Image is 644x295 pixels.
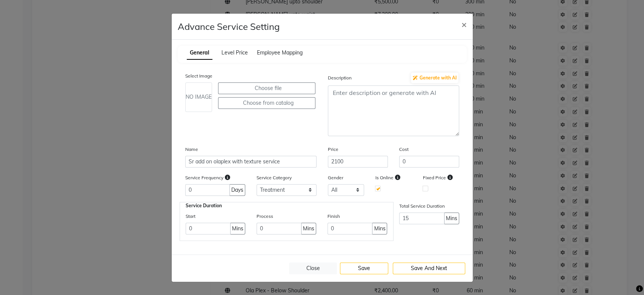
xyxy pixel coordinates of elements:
[399,203,445,210] label: Total Service Duration
[232,225,243,233] span: Mins
[218,82,315,94] label: Choose file
[218,97,315,109] button: Choose from catalog
[186,213,195,220] label: Start
[303,225,314,233] span: Mins
[186,93,212,101] span: NO IMAGE
[340,262,388,274] button: Save
[231,186,243,194] span: Days
[393,262,465,274] button: Save And Next
[375,174,393,181] label: Is Online
[327,213,340,220] label: Finish
[328,146,338,153] label: Price
[221,49,248,56] span: Level Price
[413,75,456,81] span: Generate with AI
[185,73,212,79] label: Select Image
[185,146,198,153] label: Name
[399,146,409,153] label: Cost
[455,14,473,35] button: Close
[257,174,292,181] label: Service Category
[185,174,223,181] label: Service Frequency
[178,20,280,33] h4: Advance Service Setting
[187,46,212,60] span: General
[257,49,303,56] span: Employee Mapping
[423,174,446,181] label: Fixed Price
[446,214,457,222] span: Mins
[461,19,467,30] span: ×
[328,75,352,81] label: Description
[374,225,385,233] span: Mins
[289,262,337,274] button: Close
[328,174,343,181] label: Gender
[186,202,222,209] legend: Service Duration
[411,73,458,83] button: Generate with AI
[257,213,273,220] label: Process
